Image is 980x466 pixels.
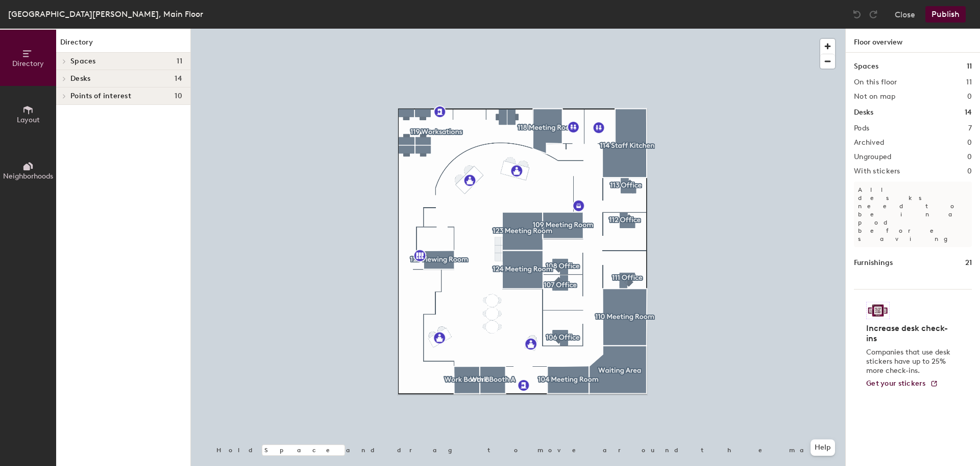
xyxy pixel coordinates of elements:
h2: Pods [854,124,869,132]
p: Companies that use desk stickers have up to 25% more check-ins. [866,348,953,375]
h2: With stickers [854,167,900,175]
img: Redo [868,9,878,19]
h1: Floor overview [846,29,980,53]
h1: Spaces [854,61,878,72]
h1: Directory [56,37,190,53]
h2: 11 [966,78,972,86]
h2: 0 [967,139,972,147]
span: Directory [12,59,44,68]
button: Close [895,6,915,23]
h4: Increase desk check-ins [866,323,953,344]
h1: Desks [854,107,873,118]
h2: Archived [854,139,884,147]
span: Spaces [70,57,96,65]
h2: On this floor [854,78,897,86]
span: Get your stickers [866,379,926,388]
p: All desks need to be in a pod before saving [854,182,972,247]
div: [GEOGRAPHIC_DATA][PERSON_NAME], Main Floor [8,8,203,20]
h2: 7 [968,124,972,132]
span: Neighborhoods [3,172,53,181]
h1: Furnishings [854,257,893,269]
h2: 0 [967,167,972,175]
h2: 0 [967,153,972,161]
h2: Not on map [854,93,895,101]
h1: 21 [965,257,972,269]
button: Help [811,439,835,456]
span: 11 [177,57,182,65]
span: Layout [17,116,40,124]
a: Get your stickers [866,380,938,388]
span: 14 [175,75,182,83]
h2: 0 [967,93,972,101]
span: Points of interest [70,92,131,100]
img: Sticker logo [866,302,890,319]
button: Publish [925,6,966,23]
h1: 14 [965,107,972,118]
h1: 11 [967,61,972,72]
span: 10 [175,92,182,100]
h2: Ungrouped [854,153,892,161]
span: Desks [70,75,90,83]
img: Undo [852,9,862,19]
